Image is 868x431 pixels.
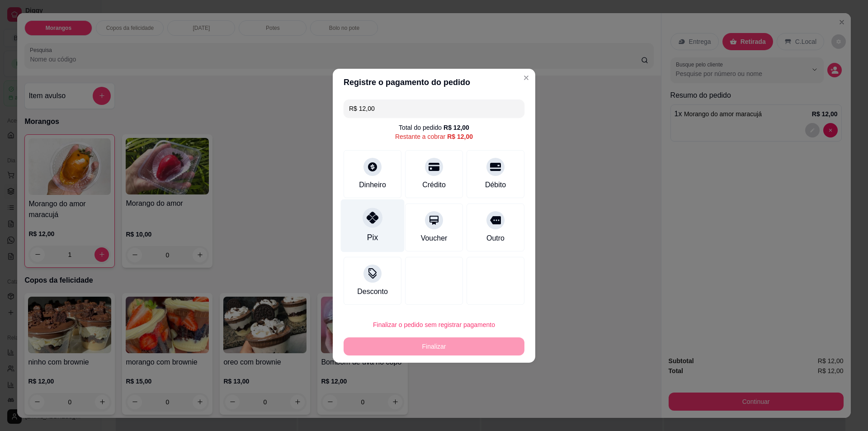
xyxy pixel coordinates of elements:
[359,180,386,190] div: Dinheiro
[399,123,469,132] div: Total do pedido
[357,286,388,297] div: Desconto
[333,69,535,96] header: Registre o pagamento do pedido
[443,123,469,132] div: R$ 12,00
[422,180,446,190] div: Crédito
[367,232,378,243] div: Pix
[395,132,473,141] div: Restante a cobrar
[421,233,448,244] div: Voucher
[485,180,506,190] div: Débito
[519,71,533,85] button: Close
[447,132,473,141] div: R$ 12,00
[344,316,524,334] button: Finalizar o pedido sem registrar pagamento
[486,233,505,244] div: Outro
[349,99,519,118] input: Ex.: hambúrguer de cordeiro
